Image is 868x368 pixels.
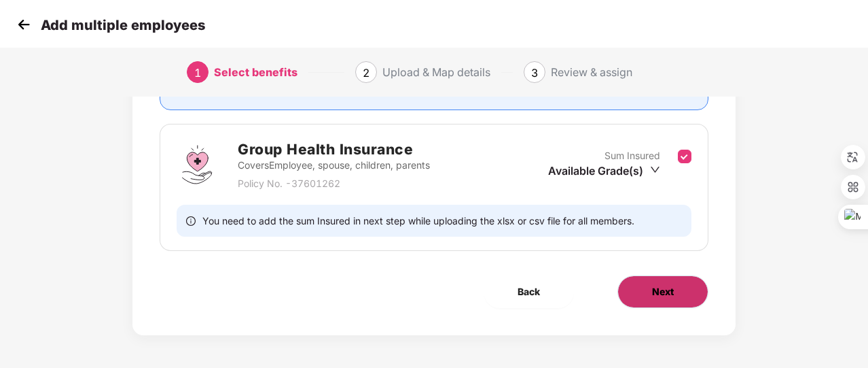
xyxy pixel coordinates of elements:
[531,66,538,80] span: 3
[41,17,205,33] p: Add multiple employees
[652,284,674,299] span: Next
[14,14,34,35] img: svg+xml;base64,PHN2ZyB4bWxucz0iaHR0cDovL3d3dy53My5vcmcvMjAwMC9zdmciIHdpZHRoPSIzMCIgaGVpZ2h0PSIzMC...
[238,176,430,191] p: Policy No. - 37601262
[518,284,540,299] span: Back
[650,165,660,175] span: down
[548,163,660,178] div: Available Grade(s)
[551,61,632,83] div: Review & assign
[186,214,196,227] span: info-circle
[214,61,297,83] div: Select benefits
[484,275,574,308] button: Back
[617,275,708,308] button: Next
[382,61,490,83] div: Upload & Map details
[238,158,430,173] p: Covers Employee, spouse, children, parents
[363,66,369,80] span: 2
[177,144,217,185] img: svg+xml;base64,PHN2ZyBpZD0iR3JvdXBfSGVhbHRoX0luc3VyYW5jZSIgZGF0YS1uYW1lPSJHcm91cCBIZWFsdGggSW5zdX...
[238,138,430,161] h2: Group Health Insurance
[202,214,634,227] span: You need to add the sum Insured in next step while uploading the xlsx or csv file for all members.
[194,66,201,80] span: 1
[604,148,660,163] p: Sum Insured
